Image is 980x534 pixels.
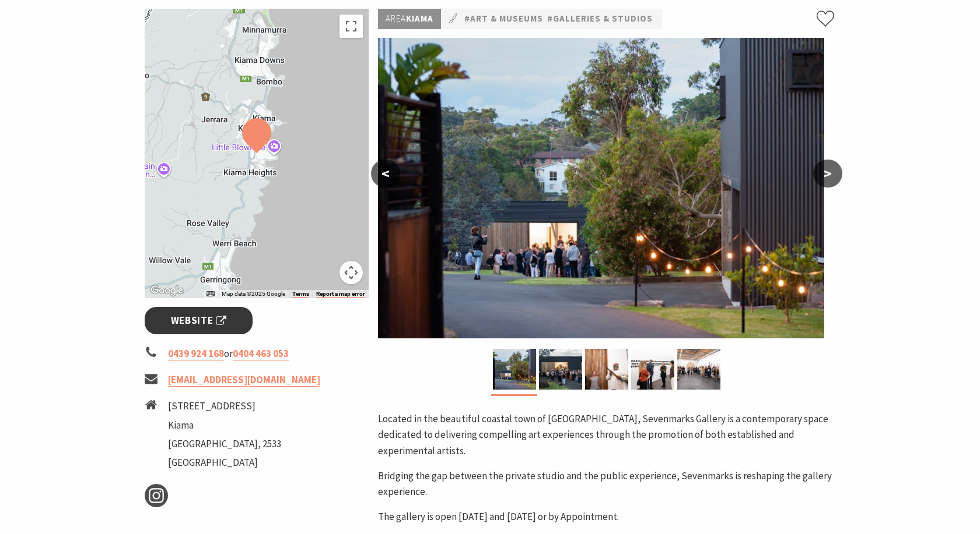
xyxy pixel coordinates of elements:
[233,347,289,360] a: 0404 463 053
[386,13,406,24] span: Area
[585,349,628,390] img: Aboriginal Artist holding wooden artefact next to a display of flowers with lady looking on smiling
[168,373,320,387] a: [EMAIL_ADDRESS][DOMAIN_NAME]
[168,436,281,452] li: [GEOGRAPHIC_DATA], 2533
[171,313,227,328] span: Website
[316,291,365,298] a: Report a map error
[168,347,224,360] a: 0439 924 168
[206,290,215,298] button: Keyboard shortcuts
[168,418,281,433] li: Kiama
[222,291,285,297] span: Map data ©2025 Google
[813,160,842,188] button: >
[371,160,400,188] button: <
[378,468,835,500] p: Bridging the gap between the private studio and the public experience, Sevenmarks is reshaping th...
[378,38,835,338] img: Picture of the Side of Building with pathway, grass and large tree next to building.
[378,509,835,525] p: The gallery is open [DATE] and [DATE] or by Appointment.
[148,283,186,298] img: Google
[378,411,835,459] p: Located in the beautiful coastal town of [GEOGRAPHIC_DATA], Sevenmarks Gallery is a contemporary ...
[631,349,674,390] img: A group of people looking at the wounds exhibition showcasing black shells on the walls
[168,455,281,471] li: [GEOGRAPHIC_DATA]
[145,307,253,334] a: Website
[677,349,720,390] img: whote room with people standing along the walls and indigenous artwork on the walls
[339,15,363,38] button: Toggle fullscreen view
[493,349,536,390] img: Picture of the Side of Building with pathway, grass and large tree next to building.
[339,261,363,284] button: Map camera controls
[539,349,582,390] img: Exhibition Opening at SevenMarks Gallery
[168,398,281,414] li: [STREET_ADDRESS]
[145,346,369,362] li: or
[292,291,309,298] a: Terms (opens in new tab)
[547,12,653,26] a: #Galleries & Studios
[464,12,543,26] a: #Art & Museums
[378,9,441,29] p: Kiama
[148,283,186,298] a: Open this area in Google Maps (opens a new window)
